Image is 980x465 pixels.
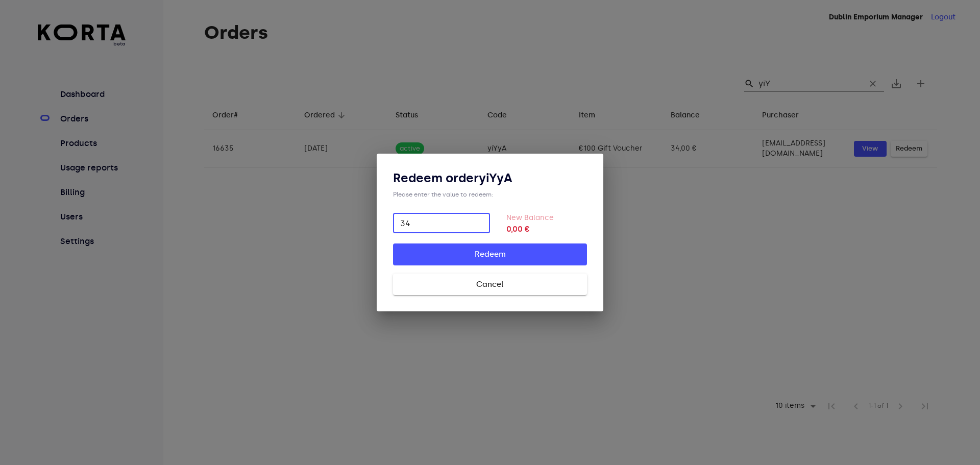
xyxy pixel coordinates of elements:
strong: 0,00 € [506,223,587,235]
label: New Balance [506,213,554,222]
span: Redeem [409,248,571,261]
h3: Redeem order yiYyA [393,170,587,186]
button: Cancel [393,274,587,295]
button: Redeem [393,243,587,265]
span: Cancel [409,278,571,291]
div: Please enter the value to redeem: [393,190,587,199]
